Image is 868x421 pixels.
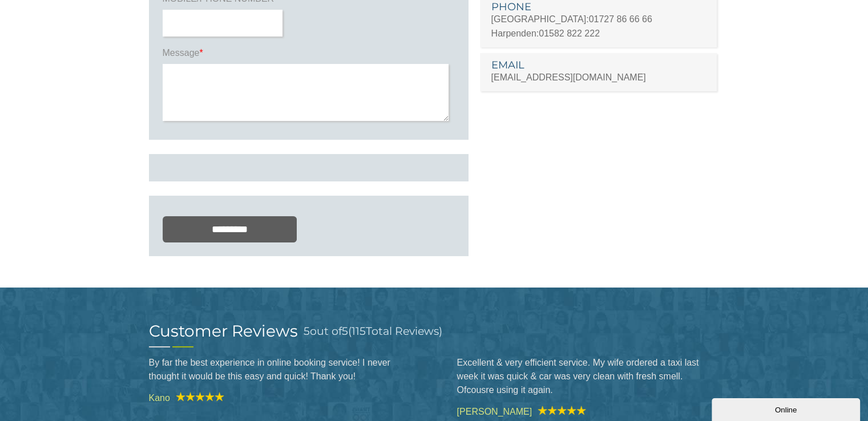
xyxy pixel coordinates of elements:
[712,396,862,421] iframe: chat widget
[149,323,298,339] h2: Customer Reviews
[589,14,652,24] a: 01727 86 66 66
[170,392,224,401] img: A1 Taxis Review
[491,12,706,26] p: [GEOGRAPHIC_DATA]:
[491,72,646,82] a: [EMAIL_ADDRESS][DOMAIN_NAME]
[149,347,411,392] blockquote: By far the best experience in online booking service! I never thought it would be this easy and q...
[457,347,720,406] blockquote: Excellent & very efficient service. My wife ordered a taxi last week it was quick & car was very ...
[491,60,706,70] h3: EMAIL
[163,47,455,64] label: Message
[352,325,366,338] span: 115
[457,406,720,416] cite: [PERSON_NAME]
[342,325,348,338] span: 5
[304,325,310,338] span: 5
[539,29,600,38] a: 01582 822 222
[149,392,411,403] cite: Kano
[491,2,706,12] h3: PHONE
[491,26,706,41] p: Harpenden:
[304,323,442,339] h3: out of ( Total Reviews)
[532,406,586,415] img: A1 Taxis Review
